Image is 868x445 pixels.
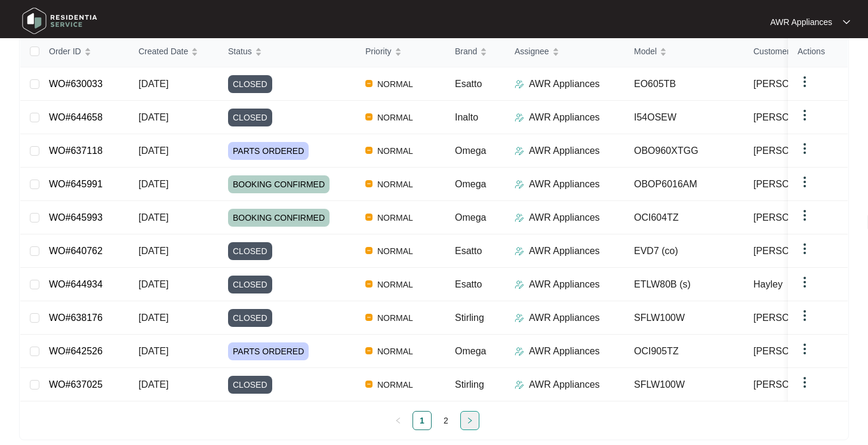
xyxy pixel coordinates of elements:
[138,279,168,289] span: [DATE]
[624,67,744,101] td: EO605TB
[529,311,600,325] p: AWR Appliances
[395,417,402,424] span: left
[753,378,832,392] span: [PERSON_NAME]
[515,146,524,156] img: Assigner Icon
[365,45,392,58] span: Priority
[365,314,373,321] img: Vercel Logo
[624,101,744,134] td: I54OSEW
[365,147,373,154] img: Vercel Logo
[515,380,524,390] img: Assigner Icon
[753,277,783,292] span: Hayley
[49,279,103,289] a: WO#644934
[373,344,418,359] span: NORMAL
[228,75,272,93] span: CLOSED
[228,209,330,227] span: BOOKING CONFIRMED
[49,179,103,189] a: WO#645991
[373,378,418,392] span: NORMAL
[455,212,486,222] span: Omega
[788,36,848,67] th: Actions
[455,346,486,356] span: Omega
[129,36,218,67] th: Created Date
[365,381,373,388] img: Vercel Logo
[138,313,168,323] span: [DATE]
[228,342,309,360] span: PARTS ORDERED
[138,45,188,58] span: Created Date
[373,144,418,158] span: NORMAL
[460,411,479,430] li: Next Page
[373,177,418,191] span: NORMAL
[365,347,373,354] img: Vercel Logo
[413,412,431,429] a: 1
[365,214,373,221] img: Vercel Logo
[466,417,473,424] span: right
[49,346,103,356] a: WO#642526
[515,79,524,89] img: Assigner Icon
[529,378,600,392] p: AWR Appliances
[49,246,103,256] a: WO#640762
[753,311,832,325] span: [PERSON_NAME]
[529,277,600,292] p: AWR Appliances
[373,211,418,225] span: NORMAL
[365,247,373,254] img: Vercel Logo
[389,411,408,430] li: Previous Page
[515,246,524,256] img: Assigner Icon
[529,177,600,191] p: AWR Appliances
[744,36,863,67] th: Customer Name
[753,144,832,158] span: [PERSON_NAME]
[624,234,744,268] td: EVD7 (co)
[460,411,479,430] button: right
[218,36,356,67] th: Status
[753,177,840,191] span: [PERSON_NAME]...
[753,211,840,225] span: [PERSON_NAME]...
[634,45,657,58] span: Model
[138,379,168,390] span: [DATE]
[798,108,812,122] img: dropdown arrow
[529,344,600,359] p: AWR Appliances
[455,279,482,289] span: Esatto
[529,110,600,125] p: AWR Appliances
[624,168,744,201] td: OBOP6016AM
[138,346,168,356] span: [DATE]
[515,313,524,323] img: Assigner Icon
[843,19,850,25] img: dropdown arrow
[49,45,81,58] span: Order ID
[437,412,455,429] a: 2
[373,277,418,292] span: NORMAL
[138,146,168,156] span: [DATE]
[753,244,832,258] span: [PERSON_NAME]
[365,113,373,120] img: Vercel Logo
[455,246,482,256] span: Esatto
[228,45,252,58] span: Status
[138,212,168,222] span: [DATE]
[624,268,744,301] td: ETLW80B (s)
[798,175,812,189] img: dropdown arrow
[18,3,101,39] img: residentia service logo
[515,347,524,356] img: Assigner Icon
[138,112,168,122] span: [DATE]
[753,344,832,359] span: [PERSON_NAME]
[39,36,129,67] th: Order ID
[228,109,272,126] span: CLOSED
[624,301,744,335] td: SFLW100W
[455,79,482,89] span: Esatto
[455,146,486,156] span: Omega
[413,411,432,430] li: 1
[365,180,373,187] img: Vercel Logo
[49,313,103,323] a: WO#638176
[798,242,812,256] img: dropdown arrow
[770,16,832,28] p: AWR Appliances
[455,313,484,323] span: Stirling
[455,379,484,390] span: Stirling
[515,213,524,222] img: Assigner Icon
[455,45,477,58] span: Brand
[798,342,812,356] img: dropdown arrow
[798,308,812,323] img: dropdown arrow
[529,211,600,225] p: AWR Appliances
[753,77,832,91] span: [PERSON_NAME]
[753,110,832,125] span: [PERSON_NAME]
[228,376,272,394] span: CLOSED
[529,144,600,158] p: AWR Appliances
[49,112,103,122] a: WO#644658
[228,276,272,293] span: CLOSED
[529,77,600,91] p: AWR Appliances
